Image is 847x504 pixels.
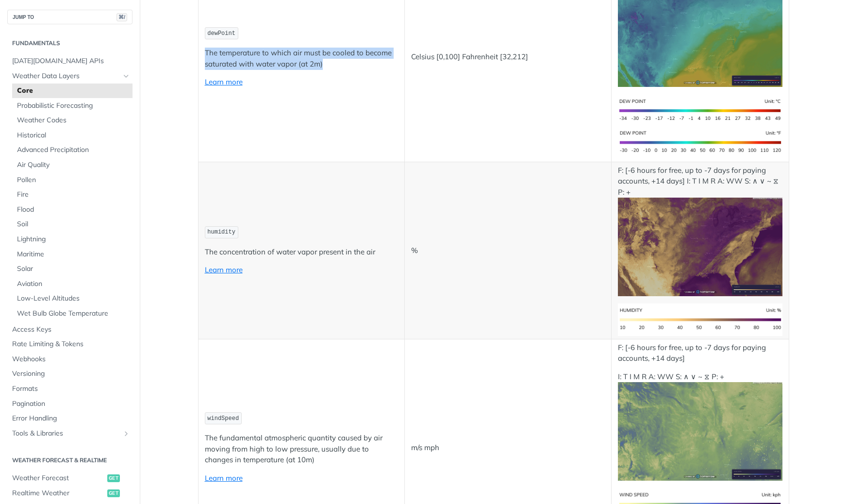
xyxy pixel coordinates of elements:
[207,229,235,235] span: humidity
[7,54,133,68] a: [DATE][DOMAIN_NAME] APIs
[122,72,130,80] button: Hide subpages for Weather Data Layers
[12,173,133,187] a: Pollen
[7,382,133,396] a: Formats
[7,322,133,337] a: Access Keys
[7,471,133,486] a: Weather Forecastget
[7,39,133,48] h2: Fundamentals
[7,397,133,411] a: Pagination
[12,291,133,306] a: Low-Level Altitudes
[12,473,105,483] span: Weather Forecast
[12,158,133,172] a: Air Quality
[12,369,130,379] span: Versioning
[17,205,130,215] span: Flood
[618,314,782,323] span: Expand image
[618,165,782,296] p: F: [-6 hours for free, up to -7 days for paying accounts, +14 days] I: T I M R A: WW S: ∧ ∨ ~ ⧖ P: +
[12,339,130,349] span: Rate Limiting & Tokens
[12,277,133,291] a: Aviation
[618,137,782,146] span: Expand image
[12,247,133,262] a: Maritime
[7,352,133,367] a: Webhooks
[12,414,130,423] span: Error Handling
[12,143,133,157] a: Advanced Precipitation
[205,473,243,483] a: Learn more
[116,13,127,21] span: ⌘/
[618,371,782,481] p: I: T I M R A: WW S: ∧ ∨ ~ ⧖ P: +
[17,264,130,274] span: Solar
[122,430,130,437] button: Show subpages for Tools & Libraries
[618,32,782,41] span: Expand image
[205,265,243,274] a: Learn more
[12,217,133,232] a: Soil
[411,51,605,63] p: Celsius [0,100] Fahrenheit [32,212]
[17,294,130,303] span: Low-Level Altitudes
[12,325,130,335] span: Access Keys
[12,187,133,202] a: Fire
[17,101,130,111] span: Probabilistic Forecasting
[205,247,399,258] p: The concentration of water vapor present in the air
[7,69,133,84] a: Weather Data LayersHide subpages for Weather Data Layers
[17,309,130,319] span: Wet Bulb Globe Temperature
[12,399,130,409] span: Pagination
[12,232,133,247] a: Lightning
[17,175,130,185] span: Pollen
[12,56,130,66] span: [DATE][DOMAIN_NAME] APIs
[7,426,133,441] a: Tools & LibrariesShow subpages for Tools & Libraries
[17,219,130,229] span: Soil
[12,128,133,143] a: Historical
[17,250,130,259] span: Maritime
[17,279,130,289] span: Aviation
[12,99,133,113] a: Probabilistic Forecasting
[107,489,120,497] span: get
[12,306,133,321] a: Wet Bulb Globe Temperature
[12,429,120,438] span: Tools & Libraries
[12,488,105,498] span: Realtime Weather
[17,86,130,96] span: Core
[7,486,133,501] a: Realtime Weatherget
[12,113,133,128] a: Weather Codes
[12,262,133,276] a: Solar
[17,131,130,140] span: Historical
[618,242,782,251] span: Expand image
[205,433,399,466] p: The fundamental atmospheric quantity caused by air moving from high to low pressure, usually due ...
[17,145,130,155] span: Advanced Precipitation
[7,367,133,381] a: Versioning
[205,48,399,69] p: The temperature to which air must be cooled to become saturated with water vapor (at 2m)
[207,30,235,37] span: dewPoint
[207,415,239,422] span: windSpeed
[17,190,130,200] span: Fire
[12,84,133,98] a: Core
[17,235,130,244] span: Lightning
[7,411,133,426] a: Error Handling
[618,426,782,436] span: Expand image
[17,160,130,170] span: Air Quality
[12,384,130,394] span: Formats
[7,10,133,24] button: JUMP TO⌘/
[12,71,120,81] span: Weather Data Layers
[411,245,605,256] p: %
[7,456,133,465] h2: Weather Forecast & realtime
[618,105,782,114] span: Expand image
[12,354,130,364] span: Webhooks
[411,442,605,454] p: m/s mph
[12,202,133,217] a: Flood
[7,337,133,352] a: Rate Limiting & Tokens
[107,474,120,482] span: get
[17,116,130,125] span: Weather Codes
[618,342,782,364] p: F: [-6 hours for free, up to -7 days for paying accounts, +14 days]
[205,77,243,86] a: Learn more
